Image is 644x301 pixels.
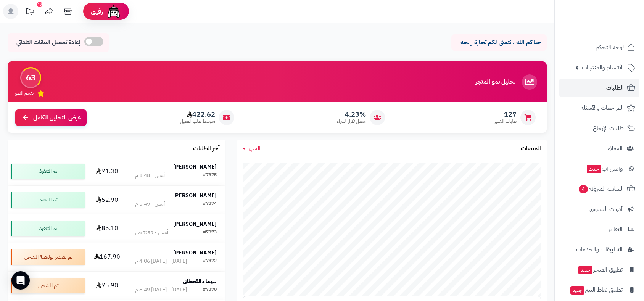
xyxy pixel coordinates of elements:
[37,2,42,7] div: 10
[20,4,39,21] a: تحديثات المنصة
[582,62,624,73] span: الأقسام والمنتجات
[135,258,187,265] div: [DATE] - [DATE] 4:06 م
[570,286,584,295] span: جديد
[475,79,515,85] h3: تحليل نمو المتجر
[203,229,217,237] div: #7373
[559,281,639,299] a: تطبيق نقاط البيعجديد
[521,145,541,152] h3: المبيعات
[11,249,85,265] div: تم تصدير بوليصة الشحن
[576,244,623,255] span: التطبيقات والخدمات
[135,200,165,208] div: أمس - 5:49 م
[608,224,623,235] span: التقارير
[337,118,366,125] span: معدل تكرار الشراء
[559,200,639,218] a: أدوات التسويق
[173,220,217,228] strong: [PERSON_NAME]
[581,103,624,113] span: المراجعات والأسئلة
[11,164,85,179] div: تم التنفيذ
[559,79,639,97] a: الطلبات
[559,38,639,56] a: لوحة التحكم
[494,110,517,119] span: 127
[106,4,121,19] img: ai-face.png
[457,38,541,47] p: حياكم الله ، نتمنى لكم تجارة رابحة
[243,144,261,153] a: الشهر
[11,221,85,236] div: تم التنفيذ
[559,180,639,198] a: السلات المتروكة4
[559,139,639,158] a: العملاء
[596,42,624,53] span: لوحة التحكم
[180,118,215,125] span: متوسط طلب العميل
[586,163,623,174] span: وآتس آب
[135,229,168,237] div: أمس - 7:59 ص
[203,286,217,294] div: #7370
[88,243,126,271] td: 167.90
[135,286,187,294] div: [DATE] - [DATE] 8:49 م
[33,113,81,122] span: عرض التحليل الكامل
[559,99,639,117] a: المراجعات والأسئلة
[203,258,217,265] div: #7372
[559,220,639,238] a: التقارير
[135,172,165,179] div: أمس - 8:48 م
[203,200,217,208] div: #7374
[173,163,217,171] strong: [PERSON_NAME]
[606,82,624,93] span: الطلبات
[15,90,34,97] span: تقييم النمو
[16,38,80,47] span: إعادة تحميل البيانات التلقائي
[183,277,217,285] strong: شيما ء القحطاني
[88,214,126,243] td: 85.10
[173,249,217,257] strong: [PERSON_NAME]
[173,192,217,200] strong: [PERSON_NAME]
[88,157,126,185] td: 71.30
[578,264,623,275] span: تطبيق المتجر
[587,165,601,173] span: جديد
[203,172,217,179] div: #7375
[248,144,261,153] span: الشهر
[593,123,624,134] span: طلبات الإرجاع
[559,240,639,259] a: التطبيقات والخدمات
[11,271,30,290] div: Open Intercom Messenger
[578,183,624,194] span: السلات المتروكة
[11,192,85,208] div: تم التنفيذ
[337,110,366,119] span: 4.23%
[180,110,215,119] span: 422.62
[559,159,639,178] a: وآتس آبجديد
[578,266,592,274] span: جديد
[559,261,639,279] a: تطبيق المتجرجديد
[559,119,639,137] a: طلبات الإرجاع
[91,7,103,16] span: رفيق
[589,204,623,214] span: أدوات التسويق
[15,109,87,126] a: عرض التحليل الكامل
[494,118,517,125] span: طلبات الشهر
[579,185,588,193] span: 4
[11,278,85,293] div: تم الشحن
[88,186,126,214] td: 52.90
[570,285,623,295] span: تطبيق نقاط البيع
[88,272,126,300] td: 75.90
[193,145,220,152] h3: آخر الطلبات
[608,143,623,154] span: العملاء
